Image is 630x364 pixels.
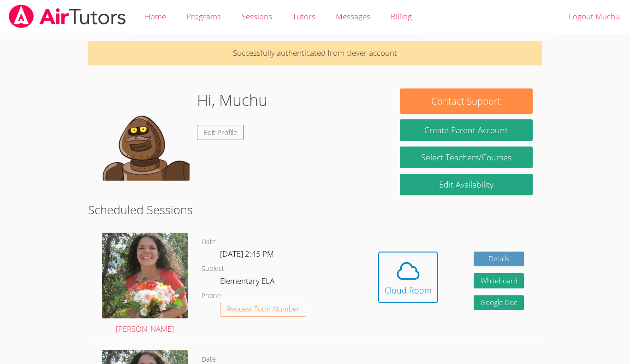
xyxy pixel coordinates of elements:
img: default.png [97,88,190,181]
a: Edit Profile [197,125,244,140]
dt: Subject [202,263,224,275]
button: Contact Support [400,88,533,114]
a: Select Teachers/Courses [400,147,533,168]
button: Request Tutor Number [220,302,306,317]
dt: Date [202,236,216,248]
img: avatar.png [102,233,188,318]
span: [DATE] 2:45 PM [220,248,274,259]
h2: Scheduled Sessions [88,201,542,218]
p: Successfully authenticated from clever account [88,41,542,65]
a: Details [474,252,524,267]
button: Cloud Room [378,252,438,303]
span: Request Tutor Number [227,305,299,312]
button: Whiteboard [474,273,524,288]
button: Create Parent Account [400,119,533,141]
a: Edit Availability [400,174,533,195]
div: Cloud Room [385,284,432,297]
img: airtutors_banner-c4298cdbf04f3fff15de1276eac7730deb9818008684d7c2e4769d2f7ddbe033.png [8,5,127,28]
a: Google Doc [474,295,524,311]
a: [PERSON_NAME] [102,233,188,336]
span: Messages [336,11,370,22]
dt: Phone [202,290,221,302]
dd: Elementary ELA [220,275,276,290]
h1: Hi, Muchu [197,88,267,112]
